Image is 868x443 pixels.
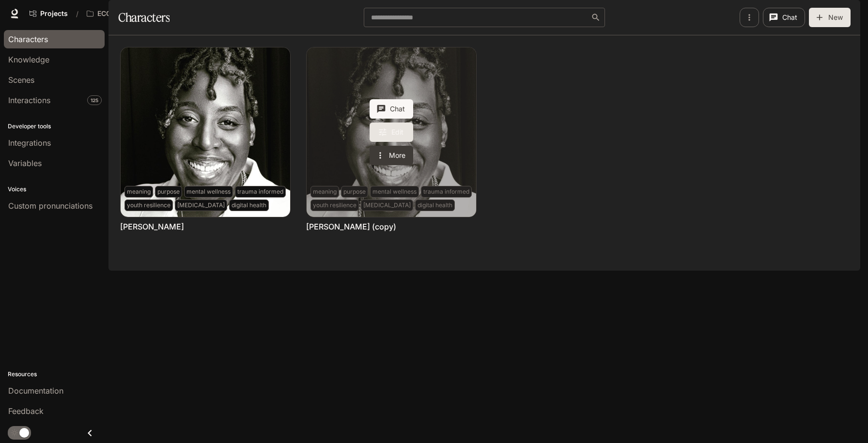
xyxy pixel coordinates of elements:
[307,47,476,217] a: Bianca McCall (copy)
[809,8,851,27] button: New
[370,99,413,119] button: Chat with Bianca McCall (copy)
[40,10,68,18] span: Projects
[82,4,147,23] button: All workspaces
[118,8,170,27] h1: Characters
[97,10,132,18] p: ECQO One
[763,8,805,27] button: Chat
[121,47,290,217] img: Bianca McCall
[25,4,72,23] a: Go to projects
[306,221,396,232] a: [PERSON_NAME] (copy)
[120,221,184,232] a: [PERSON_NAME]
[370,146,413,165] button: More actions
[370,122,413,142] a: Edit Bianca McCall (copy)
[72,9,82,19] div: /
